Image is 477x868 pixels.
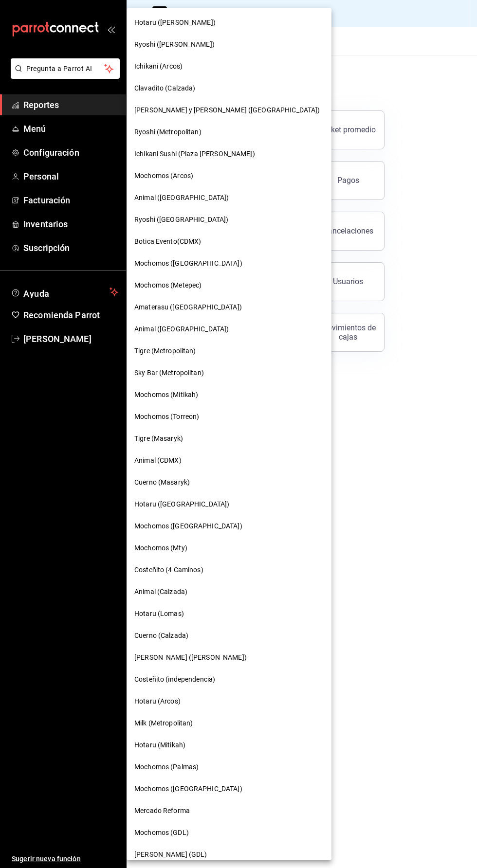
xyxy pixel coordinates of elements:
span: Hotaru (Lomas) [134,609,184,619]
div: [PERSON_NAME] ([PERSON_NAME]) [127,647,331,669]
span: Mercado Reforma [134,806,190,816]
div: Tigre (Metropolitan) [127,340,331,362]
div: Mochomos (Arcos) [127,165,331,187]
div: Mochomos ([GEOGRAPHIC_DATA]) [127,515,331,537]
span: Animal ([GEOGRAPHIC_DATA]) [134,193,229,203]
span: Cuerno (Calzada) [134,631,188,641]
span: Ryoshi ([PERSON_NAME]) [134,39,215,50]
div: Mochomos (Mty) [127,537,331,559]
span: Mochomos (Palmas) [134,762,199,772]
div: Sky Bar (Metropolitan) [127,362,331,384]
div: Animal ([GEOGRAPHIC_DATA]) [127,318,331,340]
div: Mercado Reforma [127,800,331,822]
span: Costeñito (4 Caminos) [134,565,203,575]
span: Tigre (Metropolitan) [134,346,196,356]
div: Clavadito (Calzada) [127,77,331,99]
span: Ryoshi (Metropolitan) [134,127,202,137]
div: Ryoshi (Metropolitan) [127,121,331,143]
span: Sky Bar (Metropolitan) [134,368,204,378]
span: Ryoshi ([GEOGRAPHIC_DATA]) [134,215,228,225]
div: Animal (Calzada) [127,581,331,603]
span: Hotaru (Mitikah) [134,740,185,750]
div: Hotaru (Arcos) [127,690,331,712]
span: Animal (Calzada) [134,587,187,597]
span: Cuerno (Masaryk) [134,477,190,488]
div: Ichikani Sushi (Plaza [PERSON_NAME]) [127,143,331,165]
div: Costeñito (independencia) [127,669,331,690]
div: Hotaru (Mitikah) [127,734,331,756]
span: Ichikani (Arcos) [134,61,183,72]
div: Ichikani (Arcos) [127,55,331,77]
span: Hotaru ([GEOGRAPHIC_DATA]) [134,499,229,509]
div: Tigre (Masaryk) [127,428,331,450]
div: Cuerno (Masaryk) [127,471,331,493]
span: Mochomos (Torreon) [134,412,199,422]
span: [PERSON_NAME] ([PERSON_NAME]) [134,652,247,663]
div: Mochomos (Palmas) [127,756,331,778]
span: Milk (Metropolitan) [134,718,193,728]
div: Hotaru (Lomas) [127,603,331,625]
div: Ryoshi ([PERSON_NAME]) [127,34,331,55]
div: Ryoshi ([GEOGRAPHIC_DATA]) [127,209,331,231]
span: Mochomos (Metepec) [134,280,202,290]
div: Botica Evento(CDMX) [127,231,331,253]
div: Milk (Metropolitan) [127,712,331,734]
span: Animal (CDMX) [134,455,182,466]
span: Mochomos (Mty) [134,543,187,553]
div: Mochomos ([GEOGRAPHIC_DATA]) [127,253,331,274]
span: [PERSON_NAME] y [PERSON_NAME] ([GEOGRAPHIC_DATA]) [134,105,320,115]
span: Hotaru (Arcos) [134,696,181,706]
div: Mochomos ([GEOGRAPHIC_DATA]) [127,778,331,800]
div: Animal (CDMX) [127,450,331,471]
span: Animal ([GEOGRAPHIC_DATA]) [134,324,229,334]
span: Clavadito (Calzada) [134,83,196,93]
span: Tigre (Masaryk) [134,434,183,444]
div: [PERSON_NAME] (GDL) [127,844,331,866]
div: Mochomos (Metepec) [127,274,331,296]
span: Mochomos (Arcos) [134,171,193,181]
div: Hotaru ([GEOGRAPHIC_DATA]) [127,493,331,515]
div: Cuerno (Calzada) [127,625,331,647]
div: Hotaru ([PERSON_NAME]) [127,12,331,34]
div: Mochomos (Mitikah) [127,384,331,406]
span: Mochomos (GDL) [134,828,189,838]
span: Hotaru ([PERSON_NAME]) [134,18,216,28]
div: Mochomos (GDL) [127,822,331,844]
div: Amaterasu ([GEOGRAPHIC_DATA]) [127,296,331,318]
span: Mochomos (Mitikah) [134,390,198,400]
span: Ichikani Sushi (Plaza [PERSON_NAME]) [134,149,255,159]
span: Mochomos ([GEOGRAPHIC_DATA]) [134,521,242,531]
span: Mochomos ([GEOGRAPHIC_DATA]) [134,784,242,794]
div: Animal ([GEOGRAPHIC_DATA]) [127,187,331,209]
div: Mochomos (Torreon) [127,406,331,428]
span: Mochomos ([GEOGRAPHIC_DATA]) [134,258,242,269]
span: [PERSON_NAME] (GDL) [134,850,207,860]
span: Botica Evento(CDMX) [134,236,202,247]
div: [PERSON_NAME] y [PERSON_NAME] ([GEOGRAPHIC_DATA]) [127,99,331,121]
span: Amaterasu ([GEOGRAPHIC_DATA]) [134,302,242,312]
div: Costeñito (4 Caminos) [127,559,331,581]
span: Costeñito (independencia) [134,674,215,685]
